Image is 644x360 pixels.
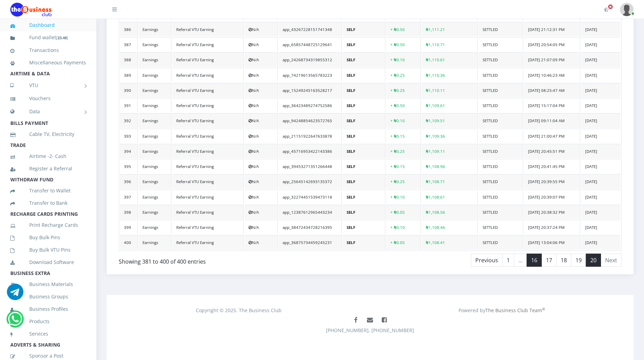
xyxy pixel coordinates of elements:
[478,37,523,52] td: SETTLED
[478,144,523,158] td: SETTLED
[138,98,171,113] td: Earnings
[556,254,571,267] a: 18
[581,129,621,143] td: [DATE]
[244,190,278,204] td: N/A
[138,174,171,189] td: Earnings
[278,205,341,219] td: app_12387612965443234
[581,190,621,204] td: [DATE]
[386,68,421,82] td: + ₦0.25
[112,314,629,348] div: [PHONE_NUMBER], [PHONE_NUMBER]
[244,68,278,82] td: N/A
[422,83,478,97] td: ₦1,110.11
[478,205,523,219] td: SETTLED
[586,254,601,267] a: 20
[342,144,386,158] td: SELF
[478,159,523,173] td: SETTLED
[386,174,421,189] td: + ₦0.25
[107,307,370,314] div: Copyright © 2025. The Business Club
[386,190,421,204] td: + ₦0.10
[342,190,386,204] td: SELF
[244,52,278,67] td: N/A
[120,235,138,250] td: 400
[386,235,421,250] td: + ₦0.05
[524,98,580,113] td: [DATE] 15:17:04 PM
[172,113,244,128] td: Referral VTU Earning
[342,205,386,219] td: SELF
[524,129,580,143] td: [DATE] 21:00:47 PM
[581,37,621,52] td: [DATE]
[278,144,341,158] td: app_45716953422143386
[120,129,138,143] td: 393
[378,314,391,327] a: Join The Business Club Group
[386,159,421,173] td: + ₦0.15
[10,91,86,106] a: Vouchers
[138,235,171,250] td: Earnings
[581,159,621,173] td: [DATE]
[386,52,421,67] td: + ₦0.10
[172,235,244,250] td: Referral VTU Earning
[138,190,171,204] td: Earnings
[581,113,621,128] td: [DATE]
[386,22,421,36] td: + ₦0.50
[370,307,634,314] div: Powered by
[524,37,580,52] td: [DATE] 20:54:05 PM
[10,195,86,211] a: Transfer to Bank
[172,22,244,36] td: Referral VTU Earning
[471,254,503,267] a: Previous
[342,220,386,234] td: SELF
[524,113,580,128] td: [DATE] 09:11:04 AM
[278,174,341,189] td: app_25645142693135372
[10,276,86,292] a: Business Materials
[244,98,278,113] td: N/A
[10,301,86,317] a: Business Profiles
[244,83,278,97] td: N/A
[120,83,138,97] td: 390
[527,254,542,267] a: 16
[120,144,138,158] td: 394
[422,22,478,36] td: ₦1,111.21
[278,129,341,143] td: app_21151922647633878
[581,144,621,158] td: [DATE]
[350,314,362,327] a: Like The Business Club Page
[478,174,523,189] td: SETTLED
[581,98,621,113] td: [DATE]
[10,126,86,142] a: Cable TV, Electricity
[502,254,514,267] a: 1
[172,174,244,189] td: Referral VTU Earning
[10,217,86,233] a: Print Recharge Cards
[172,144,244,158] td: Referral VTU Earning
[581,220,621,234] td: [DATE]
[120,98,138,113] td: 391
[120,159,138,173] td: 395
[120,190,138,204] td: 397
[541,254,557,267] a: 17
[524,235,580,250] td: [DATE] 13:04:06 PM
[244,235,278,250] td: N/A
[604,7,609,12] i: Activate Your Membership
[581,68,621,82] td: [DATE]
[478,83,523,97] td: SETTLED
[119,253,323,266] div: Showing 381 to 400 of 400 entries
[581,52,621,67] td: [DATE]
[386,144,421,158] td: + ₦0.25
[478,190,523,204] td: SETTLED
[10,242,86,258] a: Buy Bulk VTU Pins
[138,159,171,173] td: Earnings
[10,42,86,58] a: Transactions
[7,289,23,300] a: Chat for support
[278,220,341,234] td: app_38472434728216395
[120,205,138,219] td: 398
[138,37,171,52] td: Earnings
[524,68,580,82] td: [DATE] 10:46:23 AM
[581,83,621,97] td: [DATE]
[10,326,86,342] a: Services
[10,314,86,329] a: Products
[524,220,580,234] td: [DATE] 20:37:24 PM
[120,68,138,82] td: 389
[244,37,278,52] td: N/A
[364,314,377,327] a: Mail us
[278,52,341,67] td: app_24268734319855312
[278,68,341,82] td: app_74219613565783223
[386,37,421,52] td: + ₦0.50
[120,174,138,189] td: 396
